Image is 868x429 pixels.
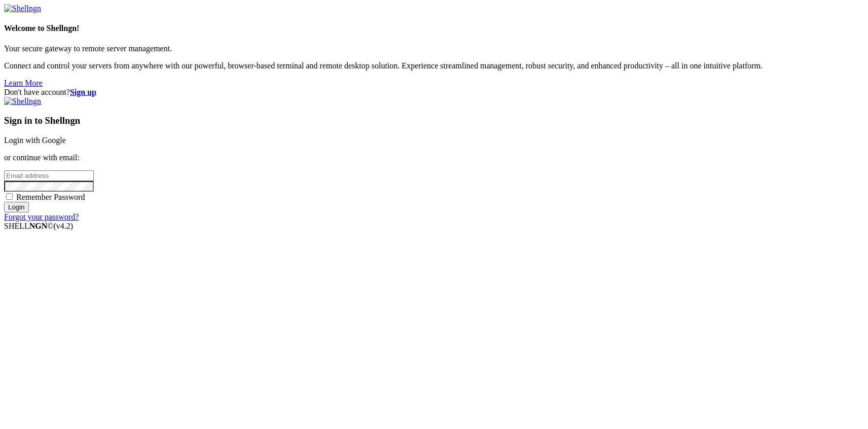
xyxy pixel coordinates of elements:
a: Sign up [70,88,96,96]
a: Login with Google [4,136,66,145]
input: Remember Password [6,193,13,200]
h4: Welcome to Shellngn! [4,24,864,33]
h3: Sign in to Shellngn [4,115,864,126]
img: Shellngn [4,97,41,106]
input: Login [4,202,29,212]
p: Your secure gateway to remote server management. [4,44,864,53]
span: 4.2.0 [54,222,74,230]
span: SHELL © [4,222,73,230]
p: or continue with email: [4,153,864,162]
input: Email address [4,170,94,181]
p: Connect and control your servers from anywhere with our powerful, browser-based terminal and remo... [4,61,864,70]
a: Learn More [4,79,43,87]
img: Shellngn [4,4,41,13]
div: Don't have account? [4,88,864,97]
a: Forgot your password? [4,212,79,221]
span: Remember Password [16,193,85,201]
b: NGN [29,222,48,230]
